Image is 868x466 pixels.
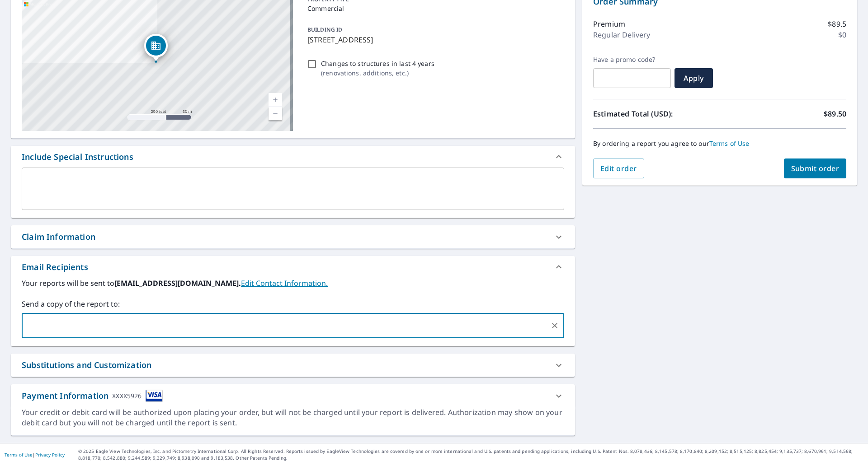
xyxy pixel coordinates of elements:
span: Apply [682,73,706,83]
a: Current Level 17, Zoom In [269,93,282,107]
div: Claim Information [22,231,95,243]
div: Email Recipients [22,261,88,273]
p: | [5,452,65,457]
p: BUILDING ID [307,26,342,33]
div: Claim Information [11,225,575,248]
div: Substitutions and Customization [22,359,151,371]
a: Terms of Use [709,139,750,148]
p: © 2025 Eagle View Technologies, Inc. and Pictometry International Corp. All Rights Reserved. Repo... [78,448,863,461]
div: Dropped pin, building 1, Commercial property, 2855 Owl Hoot Trl Steamboat Springs, CO 80487 [144,34,168,62]
button: Apply [675,68,713,88]
button: Submit order [784,158,847,178]
b: [EMAIL_ADDRESS][DOMAIN_NAME]. [114,278,241,288]
div: Substitutions and Customization [11,354,575,377]
div: Include Special Instructions [22,151,133,163]
button: Edit order [593,158,644,178]
a: Terms of Use [5,452,33,458]
span: Submit order [791,163,840,173]
p: By ordering a report you agree to our [593,140,846,148]
div: XXXX5926 [112,390,142,402]
img: cardImage [146,390,163,402]
div: Payment InformationXXXX5926cardImage [11,384,575,407]
p: Premium [593,19,625,29]
p: ( renovations, additions, etc. ) [321,68,434,78]
p: Estimated Total (USD): [593,108,720,119]
p: $0 [838,29,846,40]
div: Email Recipients [11,256,575,278]
span: Edit order [600,163,637,173]
a: Current Level 17, Zoom Out [269,107,282,120]
p: Changes to structures in last 4 years [321,59,434,68]
label: Have a promo code? [593,56,671,64]
div: Include Special Instructions [11,146,575,168]
a: Privacy Policy [35,452,65,458]
p: [STREET_ADDRESS] [307,34,561,45]
label: Your reports will be sent to [22,278,564,289]
p: Regular Delivery [593,29,650,40]
p: $89.5 [828,19,846,29]
p: Commercial [307,4,561,13]
label: Send a copy of the report to: [22,298,564,309]
p: $89.50 [824,108,846,119]
a: EditContactInfo [241,278,328,288]
button: Clear [548,319,561,332]
div: Your credit or debit card will be authorized upon placing your order, but will not be charged unt... [22,407,564,428]
div: Payment Information [22,390,163,402]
